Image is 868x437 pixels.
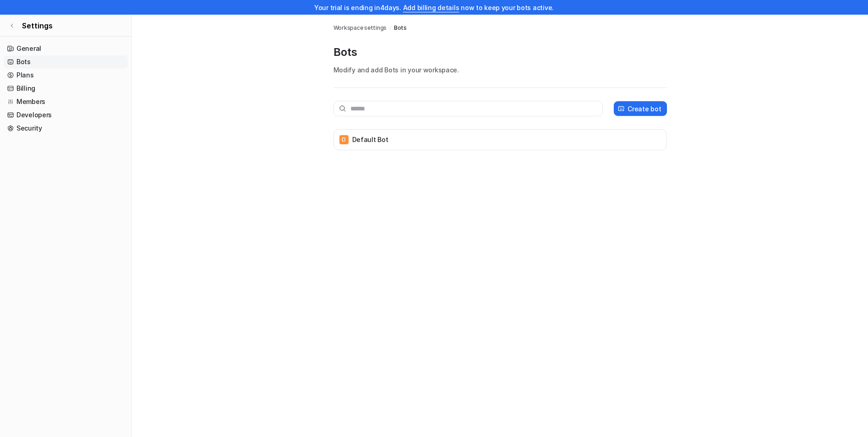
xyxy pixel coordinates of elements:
a: Bots [4,55,128,68]
span: / [389,24,391,32]
p: Default Bot [352,135,388,144]
span: Settings [22,20,53,31]
img: create [617,105,625,112]
a: Developers [4,109,128,121]
button: Create bot [614,101,666,116]
a: Billing [4,82,128,95]
p: Bots [333,45,667,60]
a: Workspace settings [333,24,387,32]
a: Bots [394,24,407,32]
p: Modify and add Bots in your workspace. [333,65,667,75]
a: Plans [4,69,128,82]
p: Create bot [628,104,661,114]
a: Add billing details [403,4,459,11]
span: D [339,135,349,144]
a: Security [4,122,128,135]
a: Members [4,95,128,108]
a: General [4,42,128,55]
